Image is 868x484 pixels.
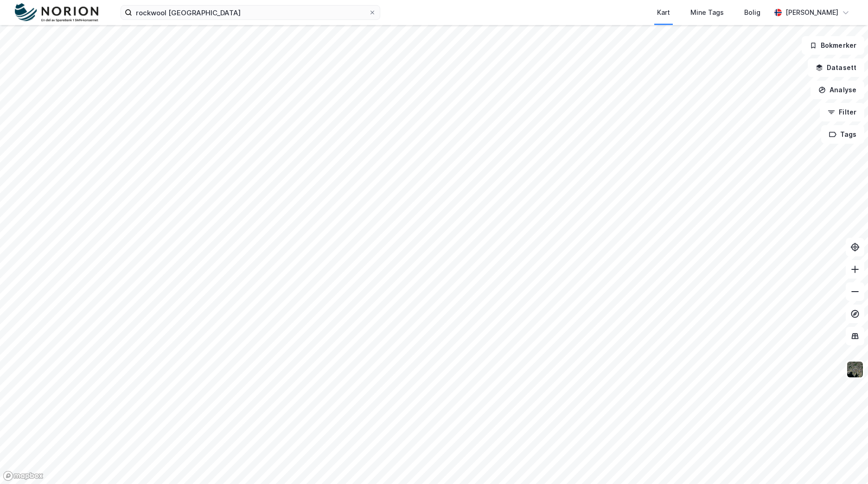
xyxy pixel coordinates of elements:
[802,36,864,55] button: Bokmerker
[3,471,44,481] a: Mapbox homepage
[821,125,864,144] button: Tags
[785,7,838,18] div: [PERSON_NAME]
[846,361,864,378] img: 9k=
[744,7,760,18] div: Bolig
[811,81,864,99] button: Analyse
[15,3,98,22] img: norion-logo.80e7a08dc31c2e691866.png
[808,58,864,77] button: Datasett
[657,7,670,18] div: Kart
[820,103,864,121] button: Filter
[132,6,369,19] input: Søk på adresse, matrikkel, gårdeiere, leietakere eller personer
[822,439,868,484] div: Kontrollprogram for chat
[690,7,724,18] div: Mine Tags
[822,439,868,484] iframe: Chat Widget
